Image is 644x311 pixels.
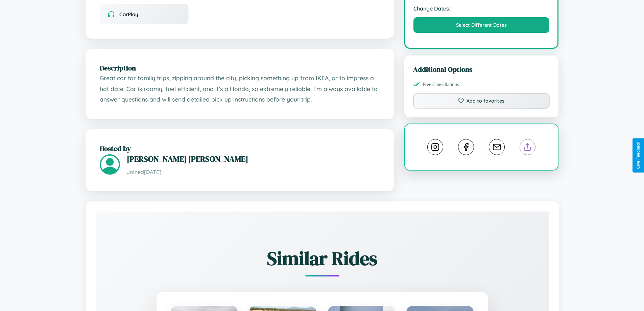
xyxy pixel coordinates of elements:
[100,73,380,105] p: Great car for family trips, zipping around the city, picking something up from IKEA, or to impres...
[127,167,380,177] p: Joined [DATE]
[636,142,641,169] div: Give Feedback
[100,63,380,73] h2: Description
[423,82,459,87] span: Free Cancellations
[127,153,380,164] h3: [PERSON_NAME] [PERSON_NAME]
[413,5,550,12] strong: Change Dates:
[119,245,525,271] h2: Similar Rides
[413,17,550,33] button: Select Different Dates
[413,64,550,74] h3: Additional Options
[119,11,138,18] span: CarPlay
[413,93,550,109] button: Add to favorites
[100,143,380,153] h2: Hosted by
